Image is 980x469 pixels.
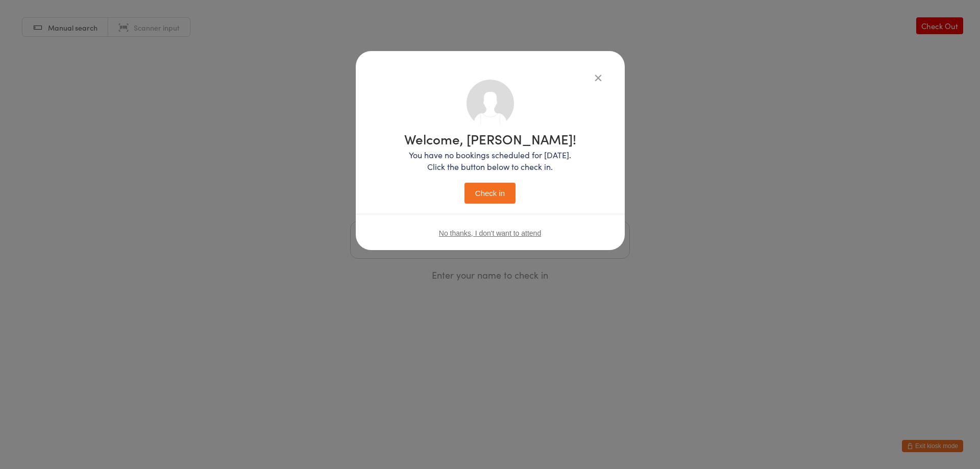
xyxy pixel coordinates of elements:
button: Check in [464,183,516,204]
button: No thanks, I don't want to attend [439,229,541,237]
p: You have no bookings scheduled for [DATE]. Click the button below to check in. [404,149,576,172]
img: no_photo.png [467,80,514,127]
h1: Welcome, [PERSON_NAME]! [404,132,576,145]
